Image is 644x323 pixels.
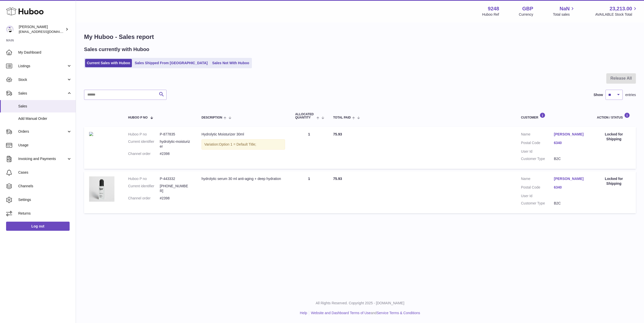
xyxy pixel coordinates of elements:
dt: Name [521,176,554,182]
h1: My Huboo - Sales report [84,33,636,41]
span: Total paid [333,116,351,119]
div: Locked for Shipping [597,176,631,186]
dd: B2C [554,201,587,206]
div: Customer [521,112,587,119]
dd: #2398 [160,151,191,156]
span: Sales [18,104,72,109]
span: Cases [18,170,72,175]
div: Currency [519,12,533,17]
dd: P-877835 [160,132,191,137]
span: Returns [18,211,72,216]
dd: hydrolytic-moisturizer [160,139,191,149]
a: [PERSON_NAME] [554,132,587,137]
div: Huboo Ref [482,12,499,17]
span: AVAILABLE Stock Total [595,12,638,17]
span: Sales [18,91,67,96]
div: Locked for Shipping [597,132,631,142]
dt: Postal Code [521,141,554,147]
span: Settings [18,197,72,202]
h2: Sales currently with Huboo [84,46,149,53]
td: 1 [290,171,328,213]
div: [PERSON_NAME] [19,25,64,34]
a: 6340 [554,141,587,145]
dt: User Id [521,149,554,154]
dt: Channel order [128,196,160,201]
dt: User Id [521,194,554,198]
span: Channels [18,184,72,189]
dd: [PHONE_NUMBER] [160,184,191,193]
span: Add Manual Order [18,116,72,121]
dt: Channel order [128,151,160,156]
a: NaN Total sales [553,5,575,17]
li: and [309,311,420,315]
span: NaN [559,5,570,12]
span: My Dashboard [18,50,72,55]
dd: #2398 [160,196,191,201]
span: Usage [18,143,72,148]
div: hydrolytic serum 30 ml anti-aging + deep hydration [202,176,285,181]
img: FJOR_People_LR-106.jpg [89,132,93,136]
a: Log out [6,222,70,231]
a: 6340 [554,185,587,190]
span: Option 1 = Default Title; [219,142,256,146]
label: Show [594,93,603,97]
dt: Current identifier [128,139,160,149]
div: Variation: [202,139,285,150]
span: entries [625,93,636,97]
img: 92481654604071.png [89,176,114,202]
dd: P-443332 [160,176,191,181]
span: ALLOCATED Quantity [295,113,315,119]
img: hello@fjor.life [6,26,14,33]
strong: GBP [522,5,533,12]
dt: Current identifier [128,184,160,193]
span: Invoicing and Payments [18,156,67,161]
span: Description [202,116,222,119]
a: Sales Not With Huboo [210,59,251,67]
dt: Postal Code [521,185,554,191]
dt: Customer Type [521,201,554,206]
a: Service Terms & Conditions [377,311,420,315]
dt: Customer Type [521,156,554,161]
a: Current Sales with Huboo [85,59,132,67]
a: Sales Shipped From [GEOGRAPHIC_DATA] [133,59,209,67]
dt: Huboo P no [128,176,160,181]
td: 1 [290,127,328,169]
dd: B2C [554,156,587,161]
dt: Huboo P no [128,132,160,137]
p: All Rights Reserved. Copyright 2025 - [DOMAIN_NAME] [80,301,640,306]
span: 75.93 [333,132,342,136]
span: 23,213.00 [610,5,632,12]
a: Website and Dashboard Terms of Use [311,311,371,315]
dt: Name [521,132,554,138]
span: Orders [18,129,67,134]
a: [PERSON_NAME] [554,176,587,181]
strong: 9248 [488,5,499,12]
span: Total sales [553,12,575,17]
span: [EMAIL_ADDRESS][DOMAIN_NAME] [19,30,74,34]
div: Hydrolytic Moisturizer 30ml [202,132,285,137]
a: Help [300,311,307,315]
a: 23,213.00 AVAILABLE Stock Total [595,5,638,17]
span: Huboo P no [128,116,148,119]
span: Listings [18,64,67,68]
span: Stock [18,77,67,82]
div: Action / Status [597,112,631,119]
span: 75.93 [333,177,342,181]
